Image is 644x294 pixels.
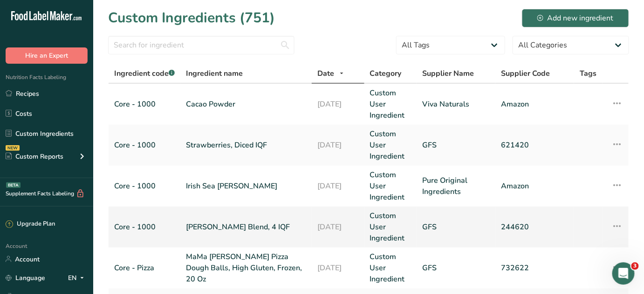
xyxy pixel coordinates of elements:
[317,140,359,151] a: [DATE]
[422,262,490,274] a: GFS
[537,13,614,24] div: Add new ingredient
[317,68,334,79] span: Date
[186,68,243,79] span: Ingredient name
[370,169,411,203] a: Custom User Ingredient
[501,68,550,79] span: Supplier Code
[6,270,45,286] a: Language
[186,180,307,192] a: Irish Sea [PERSON_NAME]
[422,221,490,233] a: GFS
[6,182,21,188] div: BETA
[422,140,490,151] a: GFS
[186,221,307,233] a: [PERSON_NAME] Blend, 4 IQF
[317,221,359,233] a: [DATE]
[370,251,411,285] a: Custom User Ingredient
[6,152,63,161] div: Custom Reports
[501,262,569,274] a: 732622
[186,99,307,110] a: Cacao Powder
[370,87,411,121] a: Custom User Ingredient
[114,180,175,192] a: Core - 1000
[6,145,20,151] div: NEW
[317,99,359,110] a: [DATE]
[6,47,88,64] button: Hire an Expert
[186,251,307,285] a: MaMa [PERSON_NAME] Pizza Dough Balls, High Gluten, Frozen, 20 Oz
[631,262,639,270] span: 3
[108,36,295,54] input: Search for ingredient
[317,262,359,274] a: [DATE]
[370,210,411,244] a: Custom User Ingredient
[522,9,629,27] button: Add new ingredient
[370,68,402,79] span: Category
[612,262,635,285] iframe: Intercom live chat
[68,272,88,283] div: EN
[6,220,55,229] div: Upgrade Plan
[114,221,175,233] a: Core - 1000
[422,99,490,110] a: Viva Naturals
[370,128,411,162] a: Custom User Ingredient
[108,7,275,28] h1: Custom Ingredients (751)
[501,180,569,192] a: Amazon
[422,175,490,197] a: Pure Original Ingredients
[114,140,175,151] a: Core - 1000
[422,68,474,79] span: Supplier Name
[114,99,175,110] a: Core - 1000
[580,68,596,79] span: Tags
[501,140,569,151] a: 621420
[114,68,175,79] span: Ingredient code
[501,221,569,233] a: 244620
[501,99,569,110] a: Amazon
[186,140,307,151] a: Strawberries, Diced IQF
[317,180,359,192] a: [DATE]
[114,262,175,274] a: Core - Pizza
